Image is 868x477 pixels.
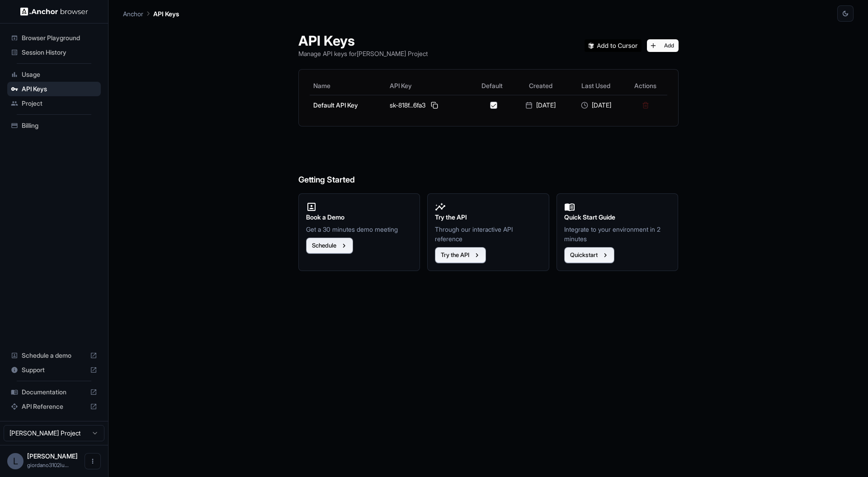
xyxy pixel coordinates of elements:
div: [DATE] [517,101,565,110]
span: API Reference [22,402,86,411]
p: API Keys [153,9,179,19]
h1: API Keys [298,33,428,49]
div: API Reference [7,399,101,414]
th: Created [513,77,568,95]
h2: Book a Demo [306,212,413,222]
p: Manage API keys for [PERSON_NAME] Project [298,49,428,58]
div: Documentation [7,385,101,399]
span: Lucas Giordano [27,452,78,460]
th: Name [310,77,387,95]
p: Get a 30 minutes demo meeting [306,224,413,234]
button: Copy API key [429,100,440,111]
span: Schedule a demo [22,351,86,360]
span: Billing [22,121,97,130]
span: Support [22,365,86,374]
span: Usage [22,70,97,79]
button: Schedule [306,238,353,254]
span: Browser Playground [22,33,97,42]
th: API Key [386,77,471,95]
th: Actions [624,77,667,95]
p: Integrate to your environment in 2 minutes [564,224,671,243]
button: Try the API [435,247,486,263]
td: Default API Key [310,95,387,115]
span: API Keys [22,84,97,94]
div: Support [7,363,101,377]
div: Session History [7,45,101,60]
div: [DATE] [572,101,620,110]
div: sk-818f...6fa3 [390,100,467,111]
span: giordano3102lucas@gmail.com [27,462,69,468]
button: Add [647,39,679,52]
div: Usage [7,67,101,82]
span: Project [22,99,97,108]
span: Documentation [22,388,86,397]
th: Default [471,77,513,95]
button: Quickstart [564,247,614,263]
img: Add anchorbrowser MCP server to Cursor [585,39,642,52]
p: Through our interactive API reference [435,224,542,243]
div: Schedule a demo [7,348,101,363]
nav: breadcrumb [123,9,179,19]
div: API Keys [7,82,101,96]
button: Open menu [85,453,101,469]
span: Session History [22,48,97,57]
h2: Try the API [435,212,542,222]
th: Last Used [568,77,623,95]
div: Billing [7,118,101,133]
h6: Getting Started [298,137,679,187]
div: Project [7,96,101,111]
h2: Quick Start Guide [564,212,671,222]
img: Anchor Logo [20,7,88,16]
div: L [7,453,24,469]
p: Anchor [123,9,143,19]
div: Browser Playground [7,31,101,45]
